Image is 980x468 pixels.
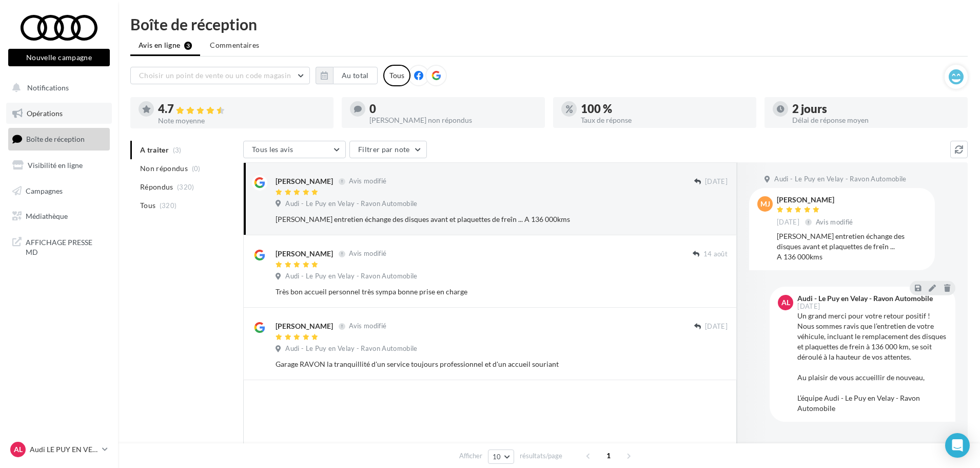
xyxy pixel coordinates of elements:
[781,297,790,308] span: AL
[383,65,410,86] div: Tous
[581,117,748,124] div: Taux de réponse
[6,128,112,150] a: Boîte de réception
[316,67,378,84] button: Au total
[26,212,68,220] span: Médiathèque
[797,303,820,310] span: [DATE]
[160,201,177,210] span: (320)
[488,450,514,464] button: 10
[6,180,112,202] a: Campagnes
[6,103,112,124] a: Opérations
[130,16,968,32] div: Boîte de réception
[27,109,63,118] span: Opérations
[140,163,188,174] span: Non répondus
[493,453,501,461] span: 10
[8,440,110,459] a: AL Audi LE PUY EN VELAY
[369,117,537,124] div: [PERSON_NAME] non répondus
[459,451,482,461] span: Afficher
[705,322,728,331] span: [DATE]
[285,344,417,353] span: Audi - Le Puy en Velay - Ravon Automobile
[797,295,933,302] div: Audi - Le Puy en Velay - Ravon Automobile
[349,141,427,158] button: Filtrer par note
[276,321,333,331] div: [PERSON_NAME]
[777,218,799,227] span: [DATE]
[581,103,748,115] div: 100 %
[6,155,112,176] a: Visibilité en ligne
[139,71,291,80] span: Choisir un point de vente ou un code magasin
[945,433,970,458] div: Open Intercom Messenger
[705,177,728,186] span: [DATE]
[158,117,325,124] div: Note moyenne
[349,177,386,185] span: Avis modifié
[349,322,386,330] span: Avis modifié
[276,359,661,369] div: Garage RAVON la tranquillité d'un service toujours professionnel et d'un accueil souriant
[285,199,417,209] span: Audi - Le Puy en Velay - Ravon Automobile
[26,235,106,257] span: AFFICHAGE PRESSE MD
[6,231,112,261] a: AFFICHAGE PRESSE MD
[177,183,194,191] span: (320)
[760,199,770,209] span: Mj
[777,196,855,203] div: [PERSON_NAME]
[6,205,112,227] a: Médiathèque
[28,161,83,170] span: Visibilité en ligne
[8,49,110,66] button: Nouvelle campagne
[26,135,85,143] span: Boîte de réception
[276,214,661,224] div: [PERSON_NAME] entretien échange des disques avant et plaquettes de freîn ... A 136 000kms
[600,447,617,464] span: 1
[26,186,63,195] span: Campagnes
[27,83,69,92] span: Notifications
[192,164,201,173] span: (0)
[276,249,333,259] div: [PERSON_NAME]
[6,77,108,99] button: Notifications
[243,141,346,158] button: Tous les avis
[14,444,23,455] span: AL
[276,287,661,297] div: Très bon accueil personnel très sympa bonne prise en charge
[777,231,927,262] div: [PERSON_NAME] entretien échange des disques avant et plaquettes de freîn ... A 136 000kms
[349,250,386,258] span: Avis modifié
[792,103,959,115] div: 2 jours
[285,272,417,281] span: Audi - Le Puy en Velay - Ravon Automobile
[276,176,333,186] div: [PERSON_NAME]
[792,117,959,124] div: Délai de réponse moyen
[140,182,173,192] span: Répondus
[369,103,537,115] div: 0
[703,250,728,259] span: 14 août
[774,175,906,184] span: Audi - Le Puy en Velay - Ravon Automobile
[816,218,853,226] span: Avis modifié
[140,200,155,211] span: Tous
[520,451,562,461] span: résultats/page
[158,103,325,115] div: 4.7
[252,145,293,154] span: Tous les avis
[797,311,947,414] div: Un grand merci pour votre retour positif ! Nous sommes ravis que l’entretien de votre véhicule, i...
[130,67,310,84] button: Choisir un point de vente ou un code magasin
[333,67,378,84] button: Au total
[30,444,98,455] p: Audi LE PUY EN VELAY
[210,41,259,49] span: Commentaires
